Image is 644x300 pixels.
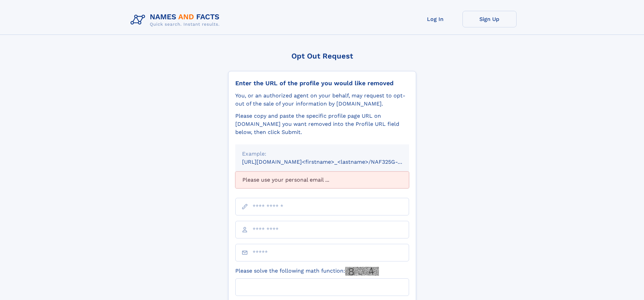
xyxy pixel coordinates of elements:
div: Please use your personal email ... [235,171,409,188]
div: You, or an authorized agent on your behalf, may request to opt-out of the sale of your informatio... [235,92,409,108]
div: Enter the URL of the profile you would like removed [235,79,409,87]
div: Opt Out Request [228,52,416,60]
div: Example: [242,150,402,158]
a: Sign Up [462,11,517,27]
label: Please solve the following math function: [235,267,379,276]
div: Please copy and paste the specific profile page URL on [DOMAIN_NAME] you want removed into the Pr... [235,112,409,136]
img: Logo Names and Facts [128,11,225,29]
a: Log In [408,11,462,27]
small: [URL][DOMAIN_NAME]<firstname>_<lastname>/NAF325G-xxxxxxxx [242,159,422,165]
